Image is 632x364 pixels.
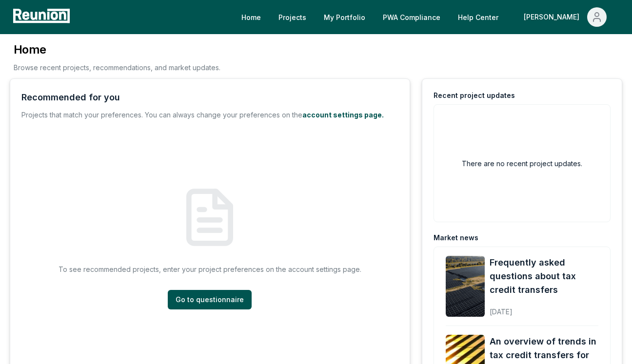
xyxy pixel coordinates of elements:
[14,42,220,57] h3: Home
[316,7,373,27] a: My Portfolio
[14,62,220,73] p: Browse recent projects, recommendations, and market updates.
[375,7,448,27] a: PWA Compliance
[462,158,582,169] h2: There are no recent project updates.
[490,256,598,297] a: Frequently asked questions about tax credit transfers
[21,91,120,104] div: Recommended for you
[516,7,614,27] button: [PERSON_NAME]
[524,7,583,27] div: [PERSON_NAME]
[450,7,506,27] a: Help Center
[302,111,384,119] a: account settings page.
[271,7,314,27] a: Projects
[21,111,302,119] span: Projects that match your preferences. You can always change your preferences on the
[434,233,478,243] div: Market news
[490,300,598,317] div: [DATE]
[434,91,515,100] div: Recent project updates
[446,256,485,317] img: Frequently asked questions about tax credit transfers
[234,7,269,27] a: Home
[234,7,622,27] nav: Main
[59,264,361,274] p: To see recommended projects, enter your project preferences on the account settings page.
[168,290,252,309] a: Go to questionnaire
